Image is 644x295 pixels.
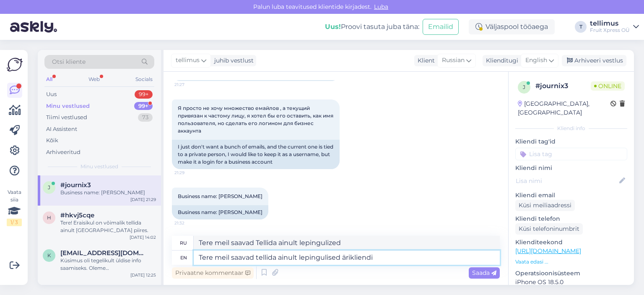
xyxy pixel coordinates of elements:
[515,137,627,146] p: Kliendi tag'id
[130,272,156,278] div: [DATE] 12:25
[7,219,22,226] div: 1 / 3
[46,113,87,122] div: Tiimi vestlused
[46,90,57,99] div: Uus
[423,19,459,35] button: Emailid
[60,249,148,257] span: kerli@chk.ee
[180,251,187,265] div: en
[46,102,90,110] div: Minu vestlused
[47,214,51,221] span: h
[180,236,187,250] div: ru
[515,258,627,266] p: Vaata edasi ...
[535,81,591,91] div: # journix3
[46,136,58,145] div: Kõik
[174,81,206,88] span: 21:27
[46,125,77,133] div: AI Assistent
[176,56,200,65] span: tellimus
[134,102,153,110] div: 99+
[178,105,335,134] span: Я просто не хочу множество емайлов , а текущий привязан к частому лицу, я хотел бы его оставить, ...
[174,170,206,176] span: 21:29
[60,189,156,196] div: Business name: [PERSON_NAME]
[80,163,118,170] span: Minu vestlused
[7,188,22,226] div: Vaata siia
[525,56,547,65] span: English
[472,269,496,277] span: Saada
[174,220,206,226] span: 21:32
[47,252,51,258] span: k
[562,55,626,66] div: Arhiveeri vestlus
[442,56,465,65] span: Russian
[515,269,627,278] p: Operatsioonisüsteem
[60,257,156,272] div: Küsimus oli tegelikult üldise info saamiseks. Oleme raamatupidamisbüroo ning sooviksime koostada ...
[7,57,23,73] img: Askly Logo
[135,90,153,99] div: 99+
[515,238,627,247] p: Klienditeekond
[172,205,268,219] div: Business name: [PERSON_NAME]
[46,148,80,157] div: Arhiveeritud
[60,219,156,234] div: Tere! Eraisikul on võimalik tellida ainult [GEOGRAPHIC_DATA] piires.
[590,27,630,34] div: Fruit Xpress OÜ
[130,234,156,240] div: [DATE] 14:02
[515,148,627,160] input: Lisa tag
[590,20,639,34] a: tellimusFruit Xpress OÜ
[325,23,341,31] b: Uus!
[87,74,101,85] div: Web
[469,19,555,34] div: Väljaspool tööaega
[172,140,340,169] div: I just don't want a bunch of emails, and the current one is tied to a private person, I would lik...
[134,74,154,85] div: Socials
[515,164,627,172] p: Kliendi nimi
[515,223,583,235] div: Küsi telefoninumbrit
[518,99,610,117] div: [GEOGRAPHIC_DATA], [GEOGRAPHIC_DATA]
[60,181,91,189] span: #journix3
[60,211,94,219] span: #hkvj5cqe
[591,81,625,91] span: Online
[414,56,435,65] div: Klient
[178,193,262,199] span: Business name: [PERSON_NAME]
[194,251,500,265] textarea: Tere meil saavad tellida ainult lepingulised ärikliendi
[515,191,627,200] p: Kliendi email
[515,247,581,255] a: [URL][DOMAIN_NAME]
[172,267,254,279] div: Privaatne kommentaar
[483,56,518,65] div: Klienditugi
[515,125,627,132] div: Kliendi info
[325,22,419,32] div: Proovi tasuta juba täna:
[590,20,630,27] div: tellimus
[130,196,156,203] div: [DATE] 21:29
[52,57,86,66] span: Otsi kliente
[515,278,627,287] p: iPhone OS 18.5.0
[44,74,54,85] div: All
[515,200,575,211] div: Küsi meiliaadressi
[211,56,254,65] div: juhib vestlust
[575,21,587,33] div: T
[515,214,627,223] p: Kliendi telefon
[194,236,500,250] textarea: Tere meil saavad Tellida ainult lepingulized
[516,176,618,185] input: Lisa nimi
[523,84,525,90] span: j
[48,184,50,191] span: j
[138,113,153,122] div: 73
[371,3,391,10] span: Luba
